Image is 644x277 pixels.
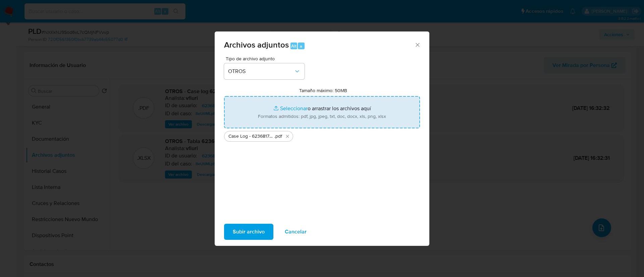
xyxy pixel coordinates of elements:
[228,133,274,140] span: Case Log - 623681705
[224,128,420,142] ul: Archivos seleccionados
[226,56,306,61] span: Tipo de archivo adjunto
[299,87,347,93] label: Tamaño máximo: 50MB
[285,224,307,239] span: Cancelar
[224,224,273,240] button: Subir archivo
[283,132,291,140] button: Eliminar Case Log - 623681705.pdf
[228,68,294,75] span: OTROS
[224,63,305,79] button: OTROS
[233,224,265,239] span: Subir archivo
[224,39,289,51] span: Archivos adjuntos
[414,42,420,48] button: Cerrar
[300,43,302,49] span: a
[291,43,297,49] span: Alt
[276,224,315,240] button: Cancelar
[274,133,282,140] span: .pdf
